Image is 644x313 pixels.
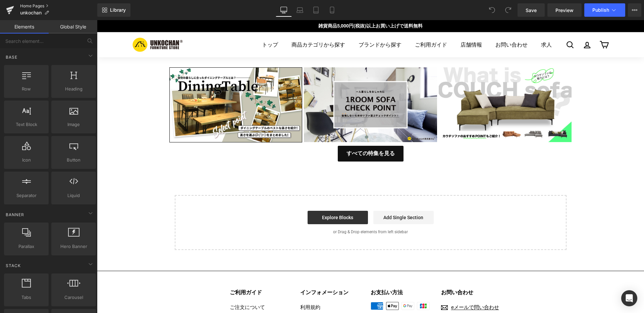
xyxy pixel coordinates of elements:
[621,290,637,306] div: Open Intercom Messenger
[5,211,25,218] span: Banner
[344,268,415,277] div: お問い合わせ
[133,268,203,277] div: ご利用ガイド
[354,283,402,292] span: eメールで問い合わせ
[592,7,609,13] span: Publish
[20,10,42,15] span: unkochan
[584,3,625,17] button: Publish
[53,85,94,92] span: Heading
[344,282,402,293] a: eメールで問い合わせ
[437,15,462,34] a: 求人
[158,15,188,34] a: トップ
[53,243,94,250] span: Hero Banner
[53,156,94,164] span: Button
[49,20,97,34] a: Global Style
[555,7,574,14] span: Preview
[89,209,459,214] p: or Drag & Drop elements from left sidebar
[308,3,324,17] a: Tablet
[6,192,47,199] span: Separator
[6,121,47,128] span: Text Block
[36,2,512,10] p: 雑貨商品5,000円(税抜)以上お買い上げで送料無料
[628,3,641,17] button: More
[274,268,344,277] div: お支払い方法
[292,3,308,17] a: Laptop
[211,191,271,204] a: Explore Blocks
[53,192,94,199] span: Liquid
[203,282,223,293] a: 利用規約
[53,294,94,301] span: Carousel
[485,3,499,17] button: Undo
[276,3,292,17] a: Desktop
[392,15,437,34] a: お問い合わせ
[357,15,392,34] a: 店舗情報
[203,268,274,277] div: インフォメーション
[324,3,340,17] a: Mobile
[250,130,298,137] span: すべての特集を見る
[6,156,47,164] span: Icon
[5,262,21,269] span: Stack
[6,294,47,301] span: Tabs
[241,126,307,141] a: すべての特集を見る
[526,7,537,14] span: Save
[110,7,126,13] span: Library
[276,191,337,204] a: Add Single Section
[97,3,130,17] a: New Library
[547,3,582,17] a: Preview
[255,15,311,34] a: ブランドから探す
[5,54,18,60] span: Base
[6,243,47,250] span: Parallax
[53,121,94,128] span: Image
[36,17,86,32] img: 家具・インテリア・雑貨の通販｜ウンコちゃんの家具屋さん
[20,3,97,9] a: Home Pages
[6,85,47,92] span: Row
[188,15,255,34] a: 商品カテゴリから探す
[501,3,515,17] button: Redo
[311,15,357,34] a: ご利用ガイド
[133,282,168,293] a: ご注文について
